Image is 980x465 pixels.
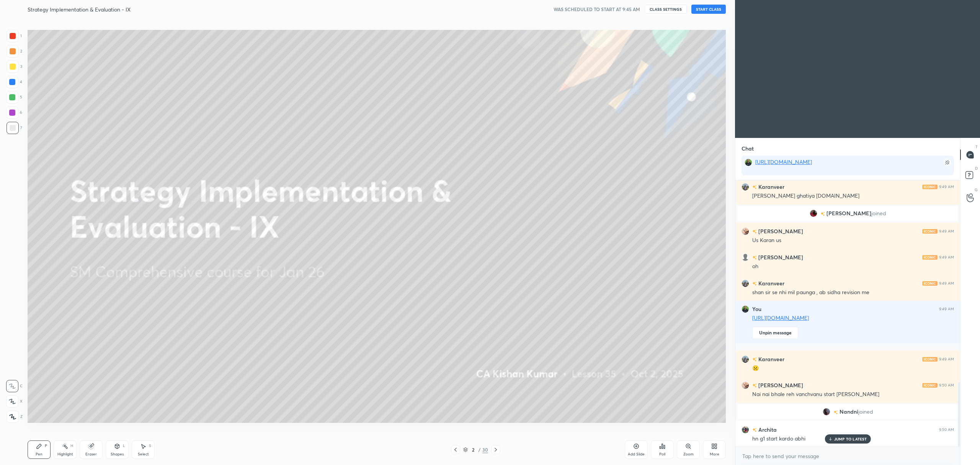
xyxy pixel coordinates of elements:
[858,409,873,415] span: joined
[840,409,858,415] span: Nandni
[138,452,149,456] div: Select
[939,229,954,234] div: 9:49 AM
[752,365,954,372] div: ☹️
[6,380,23,392] div: C
[755,158,812,165] a: [URL][DOMAIN_NAME]
[123,444,125,448] div: L
[735,180,960,447] div: grid
[742,254,749,261] img: default.png
[7,30,22,42] div: 1
[7,61,22,73] div: 3
[742,280,749,287] img: 0f1d52dde36a4825bf6c1738336bfce7.jpg
[752,237,954,244] div: Us Karan us
[939,357,954,362] div: 9:49 AM
[757,355,784,363] h6: Karanveer
[742,426,749,434] img: f5b4b4929f1e48e2bd1b58f704e67c7d.jpg
[757,279,784,287] h6: Karanveer
[834,437,867,441] p: JUMP TO LATEST
[757,227,803,235] h6: [PERSON_NAME]
[752,263,954,270] div: oh
[752,314,809,321] a: [URL][DOMAIN_NAME]
[752,282,757,286] img: no-rating-badge.077c3623.svg
[939,185,954,189] div: 9:49 AM
[752,255,757,260] img: no-rating-badge.077c3623.svg
[659,452,665,456] div: Poll
[752,306,761,313] h6: You
[820,212,825,216] img: no-rating-badge.077c3623.svg
[742,355,749,363] img: 0f1d52dde36a4825bf6c1738336bfce7.jpg
[752,289,954,296] div: shan sir se nhi mil paunga , ab sidha revision me
[7,122,22,134] div: 7
[922,357,938,362] img: iconic-light.a09c19a4.png
[70,444,73,448] div: H
[922,383,938,388] img: iconic-light.a09c19a4.png
[735,138,760,159] p: Chat
[826,210,871,216] span: [PERSON_NAME]
[939,427,954,432] div: 9:50 AM
[149,444,151,448] div: S
[6,395,23,408] div: X
[939,307,954,311] div: 9:49 AM
[628,452,645,456] div: Add Slide
[742,228,749,235] img: 1577b8e22f754cdab20393d624d20a2b.jpg
[810,210,817,217] img: c8ee13d84ac14d55b7c9552e073fad17.jpg
[752,357,757,362] img: no-rating-badge.077c3623.svg
[28,6,131,13] h4: Strategy Implementation & Evaluation - IX
[752,428,757,432] img: no-rating-badge.077c3623.svg
[479,447,481,452] div: /
[742,381,749,389] img: 1577b8e22f754cdab20393d624d20a2b.jpg
[752,327,798,339] button: Unpin message
[757,253,803,261] h6: [PERSON_NAME]
[752,192,954,200] div: [PERSON_NAME] ghatiya [DOMAIN_NAME]
[833,410,838,414] img: no-rating-badge.077c3623.svg
[45,444,47,448] div: P
[871,210,886,216] span: joined
[752,435,954,443] div: hn g1 start kardo abhi
[939,383,954,388] div: 9:50 AM
[975,144,978,150] p: T
[6,91,22,103] div: 5
[823,408,830,416] img: 775ceea94d154c35b98238d238d3d3f5.jpg
[469,447,477,452] div: 2
[57,452,73,456] div: Highlight
[975,165,978,171] p: D
[645,5,687,14] button: CLASS SETTINGS
[752,229,757,234] img: no-rating-badge.077c3623.svg
[752,383,757,388] img: no-rating-badge.077c3623.svg
[742,183,749,191] img: 0f1d52dde36a4825bf6c1738336bfce7.jpg
[683,452,694,456] div: Zoom
[745,159,752,166] img: 1b2d820965364134af14a78726495715.jpg
[7,411,23,423] div: Z
[36,452,42,456] div: Pen
[922,229,938,234] img: iconic-light.a09c19a4.png
[975,187,978,193] p: G
[482,446,488,453] div: 30
[757,183,784,191] h6: Karanveer
[6,106,22,119] div: 6
[6,76,22,88] div: 4
[554,6,640,13] h5: WAS SCHEDULED TO START AT 9:45 AM
[710,452,719,456] div: More
[939,255,954,260] div: 9:49 AM
[85,452,97,456] div: Eraser
[752,185,757,189] img: no-rating-badge.077c3623.svg
[922,281,938,286] img: iconic-light.a09c19a4.png
[691,5,726,14] button: START CLASS
[752,391,954,398] div: Nai nai bhale reh vanchvanu start [PERSON_NAME]
[111,452,124,456] div: Shapes
[922,255,938,260] img: iconic-light.a09c19a4.png
[757,381,803,389] h6: [PERSON_NAME]
[922,185,938,189] img: iconic-light.a09c19a4.png
[757,426,777,434] h6: Archita
[7,45,22,57] div: 2
[939,281,954,286] div: 9:49 AM
[742,305,749,313] img: 1b2d820965364134af14a78726495715.jpg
